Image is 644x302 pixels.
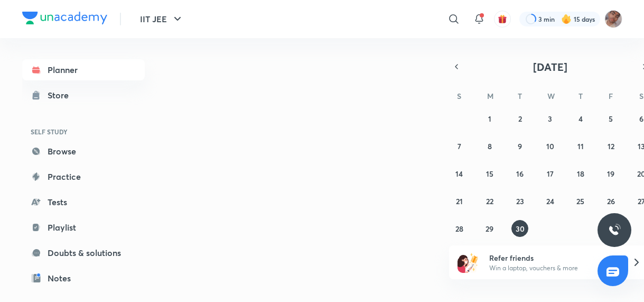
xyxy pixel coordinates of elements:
p: Win a laptop, vouchers & more [489,263,619,273]
img: Company Logo [22,12,107,24]
abbr: September 7, 2025 [458,141,461,151]
a: Company Logo [22,12,107,27]
button: September 29, 2025 [481,220,498,237]
a: Practice [22,166,145,187]
a: Browse [22,141,145,162]
abbr: September 3, 2025 [548,114,552,124]
span: [DATE] [533,60,567,74]
button: September 3, 2025 [542,110,558,127]
img: Rahul 2026 [604,10,622,28]
a: Doubts & solutions [22,242,145,263]
abbr: September 14, 2025 [455,169,463,179]
a: Tests [22,191,145,213]
abbr: September 19, 2025 [607,169,614,179]
abbr: September 30, 2025 [516,224,525,234]
button: September 14, 2025 [451,165,468,182]
button: September 9, 2025 [511,138,528,154]
abbr: September 4, 2025 [578,114,583,124]
abbr: September 9, 2025 [518,141,522,151]
button: September 15, 2025 [481,165,498,182]
img: streak [561,14,572,24]
abbr: Saturday [639,91,643,101]
abbr: Monday [487,91,493,101]
abbr: September 5, 2025 [609,114,613,124]
button: September 21, 2025 [451,193,468,209]
button: September 24, 2025 [542,193,558,209]
button: September 1, 2025 [481,110,498,127]
button: avatar [494,11,511,28]
button: September 17, 2025 [542,165,558,182]
abbr: September 8, 2025 [488,141,492,151]
abbr: September 25, 2025 [576,196,584,206]
img: referral [458,252,479,273]
abbr: September 18, 2025 [577,169,584,179]
abbr: Tuesday [518,91,522,101]
div: Store [48,89,75,102]
button: September 30, 2025 [511,220,528,237]
abbr: September 26, 2025 [607,196,615,206]
button: September 7, 2025 [451,138,468,154]
button: September 10, 2025 [542,138,558,154]
abbr: September 24, 2025 [546,196,554,206]
button: September 25, 2025 [572,193,589,209]
abbr: Wednesday [547,91,555,101]
img: avatar [498,14,507,24]
button: September 19, 2025 [602,165,619,182]
abbr: Thursday [578,91,583,101]
abbr: September 17, 2025 [547,169,554,179]
abbr: September 29, 2025 [486,224,493,234]
button: September 18, 2025 [572,165,589,182]
img: ttu [608,224,621,236]
abbr: September 21, 2025 [456,196,463,206]
abbr: September 15, 2025 [486,169,493,179]
button: September 11, 2025 [572,138,589,154]
h6: Refer friends [489,252,619,263]
abbr: September 2, 2025 [518,114,522,124]
abbr: September 22, 2025 [486,196,493,206]
abbr: Sunday [457,91,461,101]
a: Playlist [22,217,145,238]
a: Planner [22,59,145,80]
button: September 5, 2025 [602,110,619,127]
button: September 26, 2025 [602,193,619,209]
abbr: September 10, 2025 [546,141,554,151]
abbr: September 6, 2025 [639,114,643,124]
abbr: Friday [609,91,613,101]
h6: SELF STUDY [22,123,145,141]
a: Store [22,85,145,106]
abbr: September 11, 2025 [577,141,584,151]
abbr: September 12, 2025 [608,141,614,151]
abbr: September 28, 2025 [455,224,463,234]
button: IIT JEE [134,8,190,30]
button: September 16, 2025 [511,165,528,182]
abbr: September 16, 2025 [516,169,524,179]
button: September 2, 2025 [511,110,528,127]
button: September 4, 2025 [572,110,589,127]
button: [DATE] [464,59,637,74]
button: September 8, 2025 [481,138,498,154]
button: September 23, 2025 [511,193,528,209]
a: Notes [22,268,145,289]
button: September 12, 2025 [602,138,619,154]
abbr: September 1, 2025 [488,114,491,124]
abbr: September 23, 2025 [516,196,524,206]
button: September 22, 2025 [481,193,498,209]
button: September 28, 2025 [451,220,468,237]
